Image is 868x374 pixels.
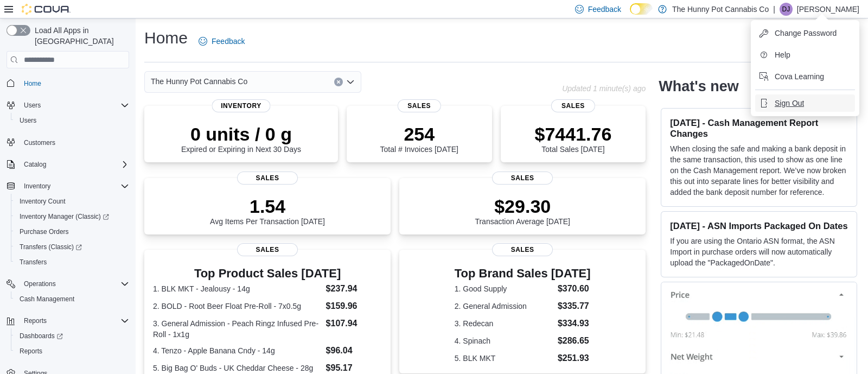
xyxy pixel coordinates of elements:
span: Dashboards [20,332,63,340]
span: Load All Apps in [GEOGRAPHIC_DATA] [30,25,129,47]
h3: Top Product Sales [DATE] [153,267,382,280]
a: Transfers (Classic) [11,239,133,255]
dd: $335.77 [558,300,591,313]
span: Sales [551,99,595,112]
p: When closing the safe and making a bank deposit in the same transaction, this used to show as one... [670,143,848,198]
p: Updated 1 minute(s) ago [562,84,646,93]
img: Cova [22,4,71,15]
span: Inventory Manager (Classic) [15,210,129,223]
span: Users [15,114,129,127]
span: Sales [237,243,298,256]
h3: [DATE] - ASN Imports Packaged On Dates [670,220,848,231]
span: Reports [24,316,47,325]
h3: Top Brand Sales [DATE] [455,267,591,280]
p: $7441.76 [535,123,612,145]
span: Transfers (Classic) [15,240,129,253]
dt: 2. General Admission [455,301,553,312]
a: Dashboards [15,329,67,343]
span: Inventory [24,182,50,191]
p: [PERSON_NAME] [797,3,859,16]
p: 254 [380,123,458,145]
p: 1.54 [210,195,325,217]
button: Inventory Count [11,194,133,209]
button: Inventory [2,179,133,194]
span: Reports [15,345,129,358]
h3: [DATE] - Cash Management Report Changes [670,117,848,139]
a: Dashboards [11,328,133,344]
button: Operations [20,277,60,290]
span: Users [20,116,36,125]
dt: 4. Tenzo - Apple Banana Cndy - 14g [153,345,322,356]
dt: 3. General Admission - Peach Ringz Infused Pre-Roll - 1x1g [153,318,322,340]
span: Customers [24,138,55,147]
dd: $237.94 [326,282,382,295]
a: Feedback [194,30,249,52]
button: Cash Management [11,291,133,307]
span: Sales [492,172,553,185]
div: Avg Items Per Transaction [DATE] [210,195,325,226]
button: Help [755,46,855,64]
dd: $251.93 [558,352,591,365]
span: Purchase Orders [15,225,129,238]
span: Home [20,76,129,90]
input: Dark Mode [630,3,653,15]
span: Operations [20,277,129,290]
span: Inventory Count [15,195,129,208]
span: Reports [20,314,129,327]
dd: $107.94 [326,317,382,330]
span: Cash Management [20,295,74,303]
div: Dave Johnston [780,3,793,16]
span: Dashboards [15,329,129,343]
span: Transfers (Classic) [20,243,82,251]
button: Customers [2,135,133,150]
span: Transfers [15,256,129,269]
button: Inventory [20,180,55,193]
span: Inventory [212,99,270,112]
span: Sales [398,99,441,112]
button: Reports [2,313,133,328]
a: Cash Management [15,293,79,306]
dd: $334.93 [558,317,591,330]
span: Home [24,79,41,88]
span: Feedback [212,36,245,47]
button: Reports [11,344,133,359]
span: Catalog [20,158,129,171]
dt: 1. Good Supply [455,283,553,294]
dt: 3. Redecan [455,318,553,329]
a: Inventory Count [15,195,70,208]
span: Dark Mode [630,15,630,15]
span: Operations [24,280,56,288]
span: The Hunny Pot Cannabis Co [151,75,247,88]
dt: 4. Spinach [455,335,553,346]
span: Sign Out [775,98,804,109]
span: Help [775,49,790,60]
dt: 1. BLK MKT - Jealousy - 14g [153,283,322,294]
button: Change Password [755,24,855,42]
span: Reports [20,347,42,356]
p: 0 units / 0 g [181,123,301,145]
span: Change Password [775,28,837,39]
button: Cova Learning [755,68,855,85]
div: Transaction Average [DATE] [475,195,570,226]
dt: 2. BOLD - Root Beer Float Pre-Roll - 7x0.5g [153,301,322,312]
span: Sales [237,172,298,185]
button: Sign Out [755,94,855,112]
dt: 5. Big Bag O' Buds - UK Cheddar Cheese - 28g [153,363,322,373]
span: Sales [492,243,553,256]
span: Cash Management [15,293,129,306]
p: $29.30 [475,195,570,217]
h1: Home [144,27,188,49]
span: Cova Learning [775,71,824,82]
button: Reports [20,314,51,327]
div: Total Sales [DATE] [535,123,612,154]
button: Users [20,99,45,112]
button: Users [2,98,133,113]
span: Transfers [20,258,47,267]
span: Purchase Orders [20,227,69,236]
dd: $96.04 [326,344,382,357]
a: Inventory Manager (Classic) [11,209,133,224]
button: Open list of options [346,78,355,86]
a: Transfers [15,256,51,269]
button: Clear input [334,78,343,86]
a: Home [20,77,46,90]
